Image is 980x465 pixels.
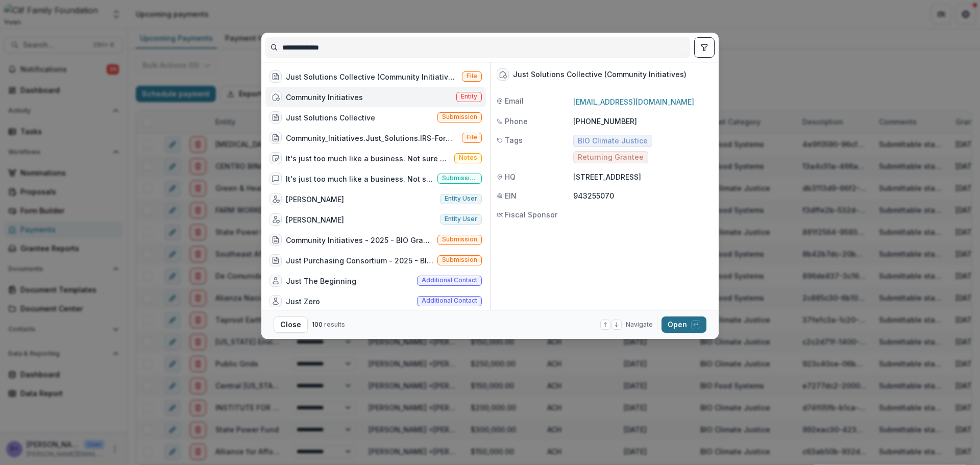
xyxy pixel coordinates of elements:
span: File [467,72,477,80]
button: toggle filters [694,37,715,58]
span: Submission [442,113,477,120]
span: HQ [505,172,516,182]
p: 943255070 [573,190,713,201]
span: Submission comment [442,175,477,182]
button: Open [661,316,706,333]
div: Just Solutions Collective [286,112,375,123]
a: [EMAIL_ADDRESS][DOMAIN_NAME] [573,97,694,106]
span: Entity user [445,195,477,202]
div: Just Solutions Collective (Community Initiatives) [513,70,687,79]
div: [PERSON_NAME] [286,194,344,205]
span: Navigate [626,320,653,329]
span: 100 [312,321,323,328]
div: Community Initiatives [286,92,363,103]
span: Email [505,95,524,106]
div: Just Zero [286,296,320,307]
span: Fiscal Sponsor [505,209,557,220]
div: [PERSON_NAME] [286,214,344,225]
span: Tags [505,135,523,145]
div: Just Solutions Collective (Community Initiatives) - Grant Agreement - [DATE].pdf [286,71,458,82]
span: EIN [505,190,517,201]
span: Entity user [445,215,477,223]
span: BIO Climate Justice [578,137,648,145]
div: Just Purchasing Consortium - 2025 - BIO Grant Application [286,255,433,266]
span: File [467,134,477,141]
div: Just The Beginning [286,276,356,286]
div: Community Initiatives - 2025 - BIO Grant Application (for Just Solutions Collective ) [286,235,433,246]
div: It's just too much like a business. Not sure why it's a nonprofit as they are not necessarily fil... [286,153,450,164]
span: Additional contact [422,297,477,304]
span: Additional contact [422,277,477,284]
div: It's just too much like a business. Not sure why it's a nonprofit as they are not necessarily fil... [286,174,433,184]
span: Returning Grantee [578,153,644,162]
span: results [324,321,345,328]
div: Community_Initiatives.Just_Solutions.IRS-Form-990-2022.pdf [286,133,458,143]
span: Notes [459,154,477,161]
p: [PHONE_NUMBER] [573,116,713,127]
p: [STREET_ADDRESS] [573,172,713,182]
span: Submission [442,236,477,243]
span: Entity [461,93,477,100]
button: Close [274,316,308,333]
span: Submission [442,256,477,263]
span: Phone [505,116,528,127]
